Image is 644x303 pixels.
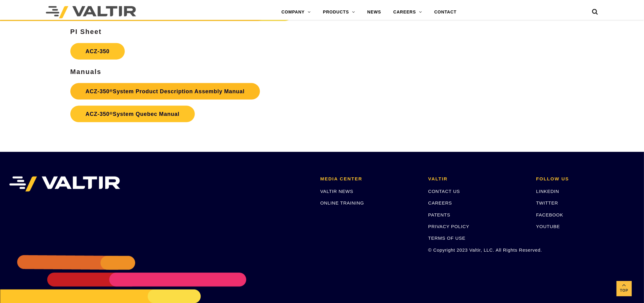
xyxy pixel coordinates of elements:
[536,224,560,229] a: YOUTUBE
[70,28,102,35] strong: PI Sheet
[428,200,452,205] a: CAREERS
[70,68,102,76] strong: Manuals
[428,235,465,241] a: TERMS OF USE
[70,43,125,60] a: ACZ-350
[9,176,120,192] img: VALTIR
[109,88,113,93] sup: ®
[428,176,527,182] h2: VALTIR
[536,176,635,182] h2: FOLLOW US
[616,287,632,294] span: Top
[70,83,260,100] a: ACZ-350®System Product Description Assembly Manual
[536,189,559,194] a: LINKEDIN
[361,6,387,18] a: NEWS
[428,224,469,229] a: PRIVACY POLICY
[320,176,419,182] h2: MEDIA CENTER
[317,6,361,18] a: PRODUCTS
[536,212,563,217] a: FACEBOOK
[428,246,527,253] p: © Copyright 2023 Valtir, LLC. All Rights Reserved.
[320,200,364,205] a: ONLINE TRAINING
[275,6,317,18] a: COMPANY
[320,189,353,194] a: VALTIR NEWS
[46,6,136,18] img: Valtir
[70,106,195,122] a: ACZ-350®System Quebec Manual
[428,189,460,194] a: CONTACT US
[387,6,428,18] a: CAREERS
[109,111,113,116] sup: ®
[428,212,450,217] a: PATENTS
[428,6,463,18] a: CONTACT
[616,281,632,296] a: Top
[536,200,558,205] a: TWITTER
